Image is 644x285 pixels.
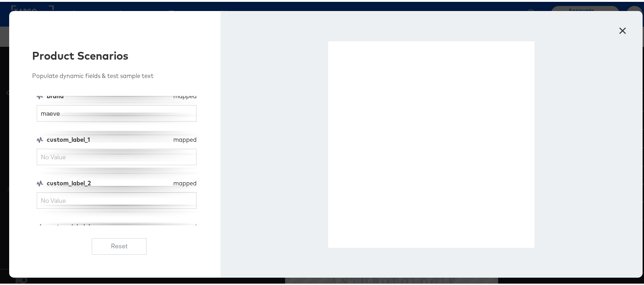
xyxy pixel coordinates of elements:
[173,177,197,186] div: mapped
[92,236,147,253] button: Reset
[615,18,631,35] button: ×
[47,221,170,229] div: custom_label_4
[32,46,207,61] div: Product Scenarios
[37,103,197,120] input: No Value
[47,90,170,99] div: brand
[47,134,170,142] div: custom_label_1
[173,90,197,99] div: mapped
[32,70,207,78] div: Populate dynamic fields & test sample text
[173,221,197,229] div: mapped
[37,190,197,207] input: No Value
[173,134,197,142] div: mapped
[37,147,197,164] input: No Value
[47,177,170,186] div: custom_label_2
